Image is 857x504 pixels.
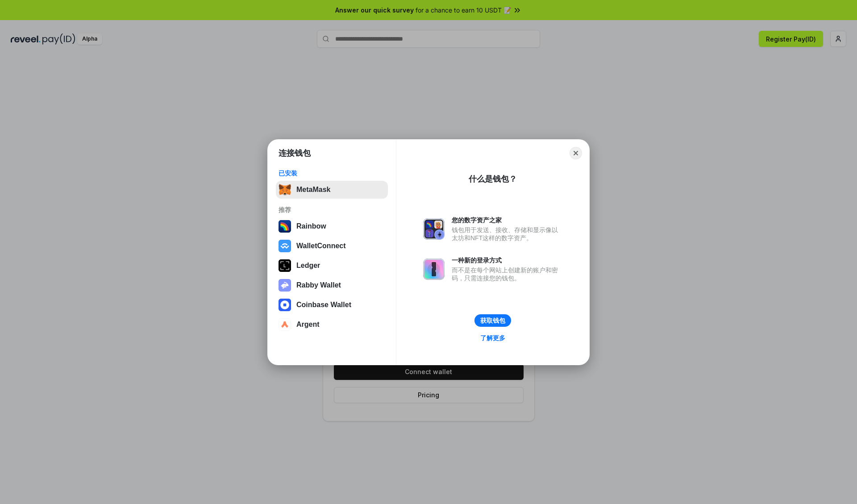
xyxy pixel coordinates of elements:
[279,318,291,331] img: svg+xml,%3Csvg%20width%3D%2228%22%20height%3D%2228%22%20viewBox%3D%220%200%2028%2028%22%20fill%3D...
[276,316,388,333] button: Argent
[296,301,351,309] div: Coinbase Wallet
[296,262,320,270] div: Ledger
[452,216,562,224] div: 您的数字资产之家
[423,218,445,240] img: svg+xml,%3Csvg%20xmlns%3D%22http%3A%2F%2Fwww.w3.org%2F2000%2Fsvg%22%20fill%3D%22none%22%20viewBox...
[423,258,445,280] img: svg+xml,%3Csvg%20xmlns%3D%22http%3A%2F%2Fwww.w3.org%2F2000%2Fsvg%22%20fill%3D%22none%22%20viewBox...
[475,332,511,344] a: 了解更多
[279,299,291,311] img: svg+xml,%3Csvg%20width%3D%2228%22%20height%3D%2228%22%20viewBox%3D%220%200%2028%2028%22%20fill%3D...
[276,237,388,255] button: WalletConnect
[296,186,330,194] div: MetaMask
[469,174,517,184] div: 什么是钱包？
[452,226,562,242] div: 钱包用于发送、接收、存储和显示像以太坊和NFT这样的数字资产。
[474,314,511,327] button: 获取钱包
[276,217,388,235] button: Rainbow
[279,206,385,214] div: 推荐
[296,242,346,250] div: WalletConnect
[480,334,505,342] div: 了解更多
[279,259,291,272] img: svg+xml,%3Csvg%20xmlns%3D%22http%3A%2F%2Fwww.w3.org%2F2000%2Fsvg%22%20width%3D%2228%22%20height%3...
[279,240,291,252] img: svg+xml,%3Csvg%20width%3D%2228%22%20height%3D%2228%22%20viewBox%3D%220%200%2028%2028%22%20fill%3D...
[452,266,562,282] div: 而不是在每个网站上创建新的账户和密码，只需连接您的钱包。
[570,147,582,159] button: Close
[276,181,388,199] button: MetaMask
[279,279,291,292] img: svg+xml,%3Csvg%20xmlns%3D%22http%3A%2F%2Fwww.w3.org%2F2000%2Fsvg%22%20fill%3D%22none%22%20viewBox...
[452,256,562,264] div: 一种新的登录方式
[480,317,505,325] div: 获取钱包
[279,220,291,233] img: svg+xml,%3Csvg%20width%3D%22120%22%20height%3D%22120%22%20viewBox%3D%220%200%20120%20120%22%20fil...
[279,183,291,196] img: svg+xml,%3Csvg%20fill%3D%22none%22%20height%3D%2233%22%20viewBox%3D%220%200%2035%2033%22%20width%...
[276,276,388,294] button: Rabby Wallet
[279,169,385,177] div: 已安装
[276,257,388,275] button: Ledger
[296,281,341,289] div: Rabby Wallet
[296,321,320,329] div: Argent
[279,148,311,158] h1: 连接钱包
[296,222,326,230] div: Rainbow
[276,296,388,314] button: Coinbase Wallet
